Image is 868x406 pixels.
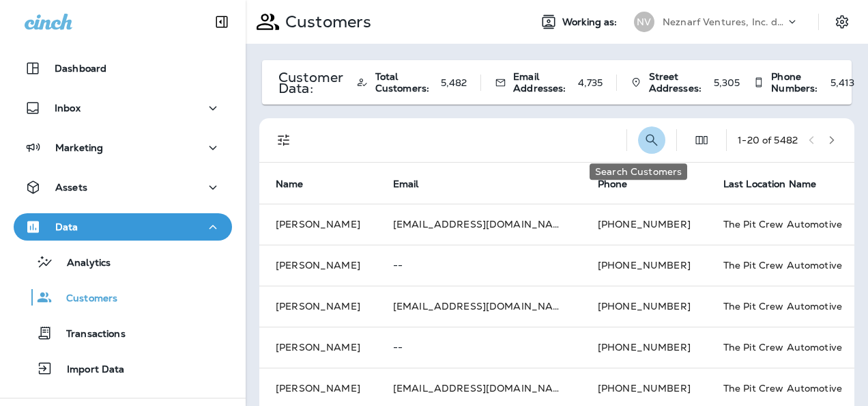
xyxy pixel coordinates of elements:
td: [EMAIL_ADDRESS][DOMAIN_NAME] [377,204,581,245]
td: [PHONE_NUMBER] [581,327,707,368]
button: Collapse Sidebar [203,8,241,36]
button: Transactions [14,319,232,347]
span: Email [393,178,419,190]
button: Edit Fields [688,126,715,154]
p: Dashboard [55,63,106,74]
div: 1 - 20 of 5482 [738,135,798,146]
span: The Pit Crew Automotive [723,218,842,230]
p: Assets [55,182,87,193]
td: [PHONE_NUMBER] [581,245,707,286]
span: The Pit Crew Automotive [723,382,842,394]
span: Name [276,178,304,190]
p: Neznarf Ventures, Inc. dba The Pit Crew Automotive [663,16,785,27]
span: Email Addresses: [513,71,570,94]
td: [PERSON_NAME] [259,204,377,245]
span: Street Addresses: [649,71,707,94]
td: [PERSON_NAME] [259,286,377,327]
td: [EMAIL_ADDRESS][DOMAIN_NAME] [377,286,581,327]
p: 5,413 [830,77,855,88]
td: [PHONE_NUMBER] [581,204,707,245]
button: Settings [830,10,854,34]
button: Import Data [14,354,232,383]
span: Phone Numbers: [771,71,823,94]
p: Customer Data: [278,72,343,94]
span: Email [393,178,437,190]
button: Dashboard [14,55,232,82]
span: Working as: [562,16,620,28]
button: Filters [270,126,298,154]
button: Data [14,213,232,241]
button: Inbox [14,94,232,122]
span: Phone [598,178,646,190]
p: Analytics [53,257,111,270]
button: Assets [14,174,232,201]
span: The Pit Crew Automotive [723,259,842,271]
button: Search Customers [638,126,665,154]
p: -- [393,260,565,271]
span: Phone [598,178,628,190]
p: Data [55,221,78,232]
td: [PHONE_NUMBER] [581,286,707,327]
p: 5,305 [714,77,740,88]
p: Marketing [55,142,103,153]
span: The Pit Crew Automotive [723,300,842,312]
span: The Pit Crew Automotive [723,341,842,353]
p: Customers [280,12,371,32]
td: [PERSON_NAME] [259,327,377,368]
button: Customers [14,283,232,312]
span: Name [276,178,321,190]
span: Last Location Name [723,178,835,190]
p: 5,482 [441,77,467,88]
p: Import Data [53,364,125,377]
button: Marketing [14,134,232,161]
div: Search Customers [590,163,687,180]
p: Transactions [53,328,126,341]
button: Analytics [14,247,232,276]
span: Total Customers: [375,71,434,94]
p: Customers [53,293,117,306]
p: Inbox [55,103,81,113]
td: [PERSON_NAME] [259,245,377,286]
p: -- [393,342,565,353]
div: NV [634,12,654,32]
span: Last Location Name [723,178,817,190]
p: 4,735 [578,77,603,88]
